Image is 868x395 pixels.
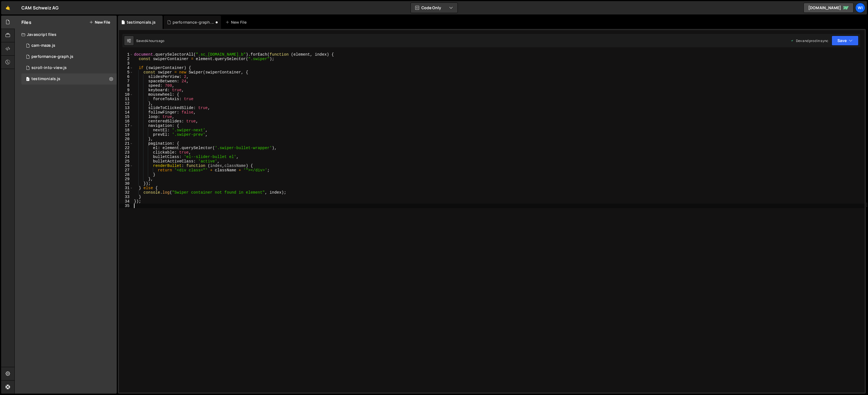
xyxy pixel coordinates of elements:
[21,51,117,62] div: performance-graph.js
[31,43,55,48] div: cam-maze.js
[119,168,133,172] div: 27
[15,29,117,40] div: Javascript files
[119,88,133,92] div: 9
[119,97,133,101] div: 11
[411,3,457,13] button: Code Only
[146,38,165,43] div: 4 hours ago
[119,159,133,164] div: 25
[119,146,133,150] div: 22
[119,199,133,204] div: 34
[119,155,133,159] div: 24
[119,66,133,70] div: 4
[119,141,133,146] div: 21
[21,19,31,25] h2: Files
[119,181,133,186] div: 30
[119,106,133,110] div: 13
[21,62,117,73] div: 16518/44910.js
[119,186,133,190] div: 31
[119,172,133,177] div: 28
[855,3,865,13] a: wi
[119,132,133,137] div: 19
[119,177,133,181] div: 29
[119,92,133,97] div: 10
[119,119,133,124] div: 16
[119,190,133,195] div: 32
[119,70,133,75] div: 5
[225,19,249,25] div: New File
[136,38,165,43] div: Saved
[119,195,133,199] div: 33
[31,65,67,70] div: scroll-into-view.js
[119,137,133,141] div: 20
[173,19,214,25] div: performance-graph.js
[21,40,117,51] div: 16518/44815.js
[119,110,133,115] div: 14
[127,19,156,25] div: testimonials.js
[1,1,15,14] a: 🤙
[119,204,133,208] div: 35
[804,3,854,13] a: [DOMAIN_NAME]
[119,61,133,66] div: 3
[119,52,133,57] div: 1
[119,57,133,61] div: 2
[832,36,859,46] button: Save
[119,124,133,128] div: 17
[31,76,60,82] div: testimonials.js
[790,38,828,43] div: Dev and prod in sync
[21,73,117,85] div: 16518/45884.js
[119,75,133,79] div: 6
[119,164,133,168] div: 26
[119,79,133,83] div: 7
[119,128,133,132] div: 18
[31,54,73,59] div: performance-graph.js
[89,20,110,24] button: New File
[119,150,133,155] div: 23
[26,77,29,82] span: 1
[119,101,133,106] div: 12
[119,115,133,119] div: 15
[21,4,59,11] div: CAM Schweiz AG
[119,83,133,88] div: 8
